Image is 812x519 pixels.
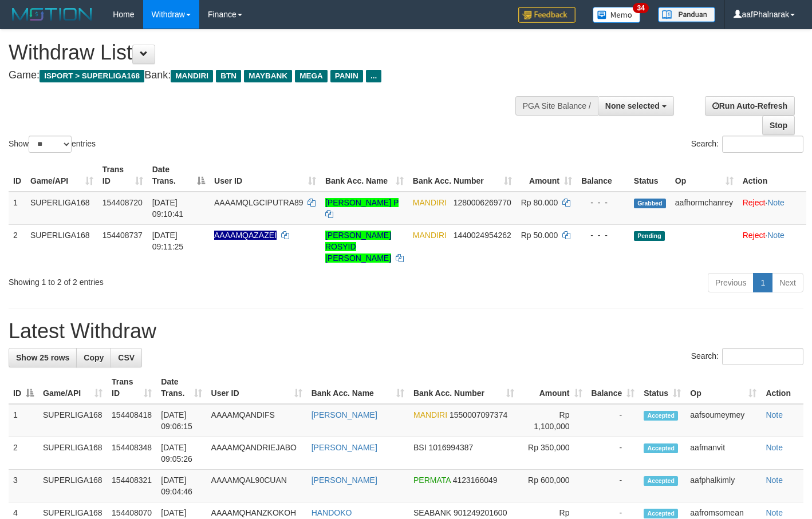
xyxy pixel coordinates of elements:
span: MANDIRI [413,231,447,240]
h1: Withdraw List [9,41,530,64]
input: Search: [722,348,803,365]
a: [PERSON_NAME] ROSYID [PERSON_NAME] [325,231,391,263]
td: 2 [9,437,38,470]
span: ... [366,70,381,82]
img: Feedback.jpg [518,7,576,23]
span: None selected [605,101,660,110]
th: Status [629,159,671,192]
span: BTN [216,70,241,82]
span: Copy 1550007097374 to clipboard [450,410,507,419]
td: SUPERLIGA168 [26,192,98,225]
a: Note [767,231,785,240]
a: [PERSON_NAME] [312,476,377,485]
td: · [738,224,806,268]
a: Note [766,508,783,517]
h4: Game: Bank: [9,70,530,81]
th: Action [738,159,806,192]
th: Amount: activate to sort column ascending [519,371,587,404]
span: MANDIRI [413,198,447,207]
span: MANDIRI [413,410,447,419]
td: 154408418 [107,404,156,437]
div: - - - [581,229,625,241]
span: Copy 1016994387 to clipboard [428,443,473,452]
th: Game/API: activate to sort column ascending [26,159,98,192]
button: None selected [598,96,674,116]
a: Note [766,476,783,485]
a: [PERSON_NAME] P [325,198,399,207]
td: [DATE] 09:04:46 [156,470,206,502]
a: 1 [753,273,772,292]
th: User ID: activate to sort column ascending [207,371,307,404]
td: SUPERLIGA168 [38,404,107,437]
td: [DATE] 09:06:15 [156,404,206,437]
span: MANDIRI [171,70,213,82]
th: Bank Acc. Number: activate to sort column ascending [408,159,517,192]
span: BSI [413,443,427,452]
td: aafmanvit [685,437,761,470]
input: Search: [722,136,803,153]
th: ID: activate to sort column descending [9,371,38,404]
span: 34 [633,3,648,13]
a: Reject [743,198,766,207]
td: aafsoumeymey [685,404,761,437]
a: Note [767,198,785,207]
th: Amount: activate to sort column ascending [517,159,577,192]
span: Pending [634,231,665,241]
td: [DATE] 09:05:26 [156,437,206,470]
td: AAAAMQANDIFS [207,404,307,437]
label: Search: [691,136,803,153]
td: - [587,404,640,437]
a: Note [766,443,783,452]
span: Rp 50.000 [521,231,558,240]
td: 3 [9,470,38,502]
td: aafphalkimly [685,470,761,502]
span: PANIN [330,70,363,82]
span: Accepted [644,411,678,421]
th: User ID: activate to sort column ascending [210,159,321,192]
th: ID [9,159,26,192]
th: Bank Acc. Name: activate to sort column ascending [307,371,409,404]
td: Rp 600,000 [519,470,587,502]
div: Showing 1 to 2 of 2 entries [9,272,330,288]
span: Accepted [644,443,678,453]
td: aafhormchanrey [671,192,738,225]
td: Rp 350,000 [519,437,587,470]
th: Action [761,371,803,404]
div: PGA Site Balance / [515,96,598,116]
td: - [587,437,640,470]
td: SUPERLIGA168 [38,470,107,502]
span: Accepted [644,509,678,518]
span: Copy 901249201600 to clipboard [454,508,507,517]
td: 154408348 [107,437,156,470]
a: HANDOKO [312,508,352,517]
th: Game/API: activate to sort column ascending [38,371,107,404]
select: Showentries [29,136,72,153]
span: [DATE] 09:10:41 [152,198,184,219]
span: 154408737 [103,231,143,240]
span: AAAAMQLGCIPUTRA89 [214,198,303,207]
td: 154408321 [107,470,156,502]
td: AAAAMQANDRIEJABO [207,437,307,470]
td: SUPERLIGA168 [26,224,98,268]
label: Search: [691,348,803,365]
a: Reject [743,231,766,240]
span: MEGA [295,70,328,82]
th: Trans ID: activate to sort column ascending [107,371,156,404]
span: Copy 4123166049 to clipboard [453,476,498,485]
label: Show entries [9,136,96,153]
th: Date Trans.: activate to sort column ascending [156,371,206,404]
td: AAAAMQAL90CUAN [207,470,307,502]
th: Trans ID: activate to sort column ascending [98,159,148,192]
img: MOTION_logo.png [9,6,96,23]
th: Bank Acc. Name: activate to sort column ascending [321,159,408,192]
span: SEABANK [413,508,451,517]
a: [PERSON_NAME] [312,443,377,452]
th: Balance: activate to sort column ascending [587,371,640,404]
span: Accepted [644,476,678,486]
a: Next [772,273,803,292]
a: Previous [708,273,754,292]
span: PERMATA [413,476,451,485]
span: Copy 1280006269770 to clipboard [454,198,511,207]
span: Nama rekening ada tanda titik/strip, harap diedit [214,231,277,240]
a: Run Auto-Refresh [705,96,795,116]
